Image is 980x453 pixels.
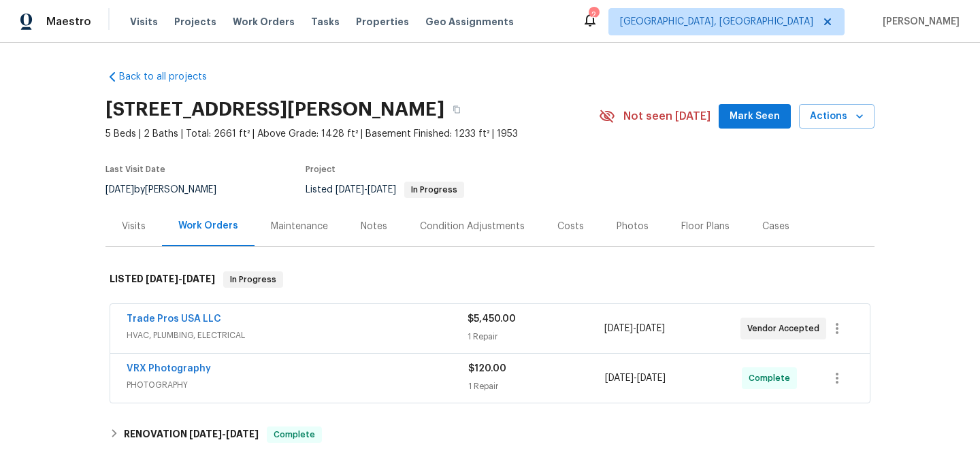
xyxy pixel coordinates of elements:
[604,322,665,335] span: -
[306,165,336,173] span: Project
[268,428,321,441] span: Complete
[762,220,789,233] div: Cases
[189,429,259,439] span: -
[605,373,634,383] span: [DATE]
[182,274,215,284] span: [DATE]
[636,324,665,333] span: [DATE]
[336,185,396,195] span: -
[105,185,134,195] span: [DATE]
[146,274,178,284] span: [DATE]
[623,110,710,123] span: Not seen [DATE]
[406,186,463,194] span: In Progress
[146,274,215,284] span: -
[127,314,221,324] a: Trade Pros USA LLC
[468,330,604,343] div: 1 Repair
[356,15,409,29] span: Properties
[127,364,211,373] a: VRX Photography
[105,165,165,173] span: Last Visit Date
[178,219,238,233] div: Work Orders
[336,185,364,195] span: [DATE]
[877,15,960,29] span: [PERSON_NAME]
[719,104,791,129] button: Mark Seen
[747,322,825,335] span: Vendor Accepted
[589,8,598,22] div: 2
[799,104,875,129] button: Actions
[189,429,222,439] span: [DATE]
[605,371,666,385] span: -
[226,429,259,439] span: [DATE]
[637,373,666,383] span: [DATE]
[174,15,216,29] span: Projects
[46,15,91,29] span: Maestro
[468,380,605,393] div: 1 Repair
[749,371,796,385] span: Complete
[617,220,649,233] div: Photos
[468,364,506,373] span: $120.00
[122,220,146,233] div: Visits
[444,97,469,122] button: Copy Address
[124,426,259,443] h6: RENOVATION
[105,418,875,451] div: RENOVATION [DATE]-[DATE]Complete
[557,220,584,233] div: Costs
[367,185,396,195] span: [DATE]
[730,108,780,125] span: Mark Seen
[620,15,813,29] span: [GEOGRAPHIC_DATA], [GEOGRAPHIC_DATA]
[130,15,158,29] span: Visits
[361,220,387,233] div: Notes
[425,15,514,29] span: Geo Assignments
[105,70,236,84] a: Back to all projects
[681,220,730,233] div: Floor Plans
[105,258,875,301] div: LISTED [DATE]-[DATE]In Progress
[604,324,633,333] span: [DATE]
[271,220,328,233] div: Maintenance
[105,182,233,198] div: by [PERSON_NAME]
[468,314,516,324] span: $5,450.00
[127,329,468,342] span: HVAC, PLUMBING, ELECTRICAL
[110,271,215,288] h6: LISTED
[311,17,340,27] span: Tasks
[810,108,864,125] span: Actions
[420,220,525,233] div: Condition Adjustments
[127,378,468,392] span: PHOTOGRAPHY
[105,127,599,141] span: 5 Beds | 2 Baths | Total: 2661 ft² | Above Grade: 1428 ft² | Basement Finished: 1233 ft² | 1953
[105,103,444,116] h2: [STREET_ADDRESS][PERSON_NAME]
[306,185,464,195] span: Listed
[225,273,282,286] span: In Progress
[233,15,295,29] span: Work Orders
